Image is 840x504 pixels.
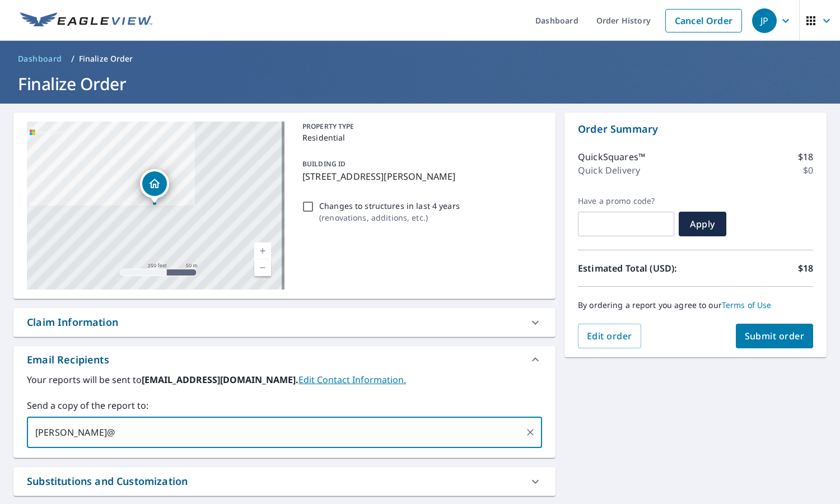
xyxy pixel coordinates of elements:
div: Claim Information [13,308,556,337]
div: Email Recipients [27,352,109,367]
span: Dashboard [18,53,62,64]
a: Cancel Order [665,9,742,32]
p: $0 [803,164,813,177]
p: Changes to structures in last 4 years [319,200,460,212]
p: $18 [798,150,813,164]
nav: breadcrumb [13,50,827,68]
p: By ordering a report you agree to our [578,300,813,310]
p: ( renovations, additions, etc. ) [319,212,460,223]
p: $18 [798,262,813,275]
label: Your reports will be sent to [27,373,542,386]
a: Dashboard [13,50,67,68]
div: Dropped pin, building 1, Residential property, 4607 Melvin Dr Louisville, KY 40216 [140,169,169,204]
button: Edit order [578,324,641,348]
p: BUILDING ID [302,159,346,169]
button: Clear [522,424,538,440]
p: Residential [302,132,538,143]
a: Current Level 17, Zoom In [254,242,271,259]
div: Substitutions and Customization [27,474,188,489]
div: Substitutions and Customization [13,467,556,496]
label: Send a copy of the report to: [27,399,542,412]
a: Current Level 17, Zoom Out [254,259,271,276]
label: Have a promo code? [578,196,674,206]
button: Submit order [736,324,814,348]
div: JP [752,8,777,33]
a: Terms of Use [722,300,772,310]
p: QuickSquares™ [578,150,645,164]
p: Order Summary [578,122,813,137]
span: Apply [688,218,717,230]
div: Claim Information [27,315,118,330]
p: [STREET_ADDRESS][PERSON_NAME] [302,170,538,183]
span: Edit order [587,330,632,342]
p: Estimated Total (USD): [578,262,696,275]
img: EV Logo [20,12,152,29]
span: Submit order [745,330,805,342]
p: PROPERTY TYPE [302,122,538,132]
b: [EMAIL_ADDRESS][DOMAIN_NAME]. [142,374,298,386]
p: Quick Delivery [578,164,640,177]
h1: Finalize Order [13,72,827,95]
li: / [71,52,74,66]
p: Finalize Order [79,53,133,64]
button: Apply [679,212,726,236]
div: Email Recipients [13,346,556,373]
a: EditContactInfo [298,374,406,386]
